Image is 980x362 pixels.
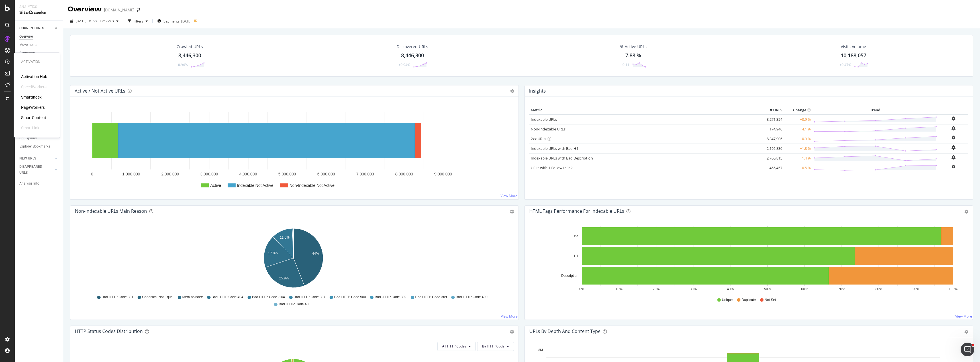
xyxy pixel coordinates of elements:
[200,172,218,176] text: 3,000,000
[19,181,59,187] a: Analysis Info
[531,156,593,161] a: Indexable URLs with Bad Description
[579,287,585,291] text: 0%
[510,330,514,334] div: gear
[104,7,134,13] div: [DOMAIN_NAME]
[19,50,59,56] a: Segments
[21,74,47,79] a: Activation Hub
[19,164,48,176] div: DISAPPEARED URLS
[21,60,53,64] div: Activation
[531,126,565,132] a: Non-Indexable URLs
[252,295,285,300] span: Bad HTTP Code -104
[21,84,46,90] a: SpeedWorkers
[289,183,334,188] text: Non-Indexable Not Active
[317,172,335,176] text: 6,000,000
[529,226,966,292] div: A chart.
[91,172,93,176] text: 0
[501,193,517,198] a: View More
[784,106,812,114] th: Change
[399,62,410,67] div: +0.94%
[952,165,955,169] div: bell-plus
[75,226,512,292] div: A chart.
[784,163,812,173] td: +0.5 %
[280,236,289,240] text: 11.6%
[961,343,974,356] iframe: Intercom live chat
[510,89,514,93] i: Options
[21,105,45,110] a: PageWorkers
[21,94,42,100] a: SmartIndex
[294,295,325,300] span: Bad HTTP Code 307
[75,87,125,95] h4: Active / Not Active URLs
[210,183,221,188] text: Active
[19,135,37,141] div: Url Explorer
[19,9,58,16] div: SiteCrawler
[182,295,203,300] span: Meta noindex
[437,342,476,351] button: All HTTP Codes
[838,287,845,291] text: 70%
[21,125,39,131] div: SmartLink
[529,328,601,334] div: URLs by Depth and Content Type
[964,330,968,334] div: gear
[68,17,93,26] button: [DATE]
[572,234,579,238] text: Title
[93,19,98,23] span: vs
[616,287,622,291] text: 10%
[155,17,194,26] button: Segments[DATE]
[334,295,366,300] span: Bad HTTP Code 500
[812,106,938,114] th: Trend
[761,114,784,124] td: 8,271,354
[529,106,761,114] th: Metric
[19,5,58,9] div: Analytics
[239,172,257,176] text: 4,000,000
[841,44,866,50] div: Visits Volume
[538,348,543,352] text: 3M
[19,25,53,31] a: CURRENT URLS
[529,87,546,95] h4: Insights
[784,114,812,124] td: +0.9 %
[137,8,140,12] div: arrow-right-arrow-left
[531,136,546,141] a: 2xx URLs
[574,254,579,258] text: H1
[19,42,59,48] a: Movements
[279,276,289,280] text: 25.9%
[761,134,784,144] td: 8,347,906
[510,210,514,214] div: gear
[75,19,87,23] span: 2025 Aug. 8th
[75,208,147,214] div: Non-Indexable URLs Main Reason
[98,19,114,23] span: Previous
[434,172,452,176] text: 9,000,000
[126,17,150,26] button: Filters
[279,302,310,307] span: Bad HTTP Code 403
[742,298,756,302] span: Duplicate
[529,208,624,214] div: HTML Tags Performance for Indexable URLs
[68,5,102,14] div: Overview
[19,25,44,31] div: CURRENT URLS
[722,298,733,302] span: Unique
[501,314,518,319] a: View More
[620,44,647,50] div: % Active URLs
[161,172,179,176] text: 2,000,000
[765,298,776,302] span: Not Set
[75,328,143,334] div: HTTP Status Codes Distribution
[625,52,641,59] div: 7.88 %
[761,144,784,153] td: 2,192,836
[952,126,955,130] div: bell-plus
[278,172,296,176] text: 5,000,000
[761,106,784,114] th: # URLS
[19,164,53,176] a: DISAPPEARED URLS
[102,295,133,300] span: Bad HTTP Code 301
[531,117,557,122] a: Indexable URLs
[19,156,36,161] div: NEW URLS
[375,295,406,300] span: Bad HTTP Code 302
[784,124,812,134] td: +4.1 %
[268,251,278,255] text: 17.8%
[531,165,573,170] a: URLs with 1 Follow Inlink
[952,155,955,159] div: bell-plus
[764,287,771,291] text: 50%
[531,146,578,151] a: Indexable URLs with Bad H1
[912,287,919,291] text: 90%
[801,287,808,291] text: 60%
